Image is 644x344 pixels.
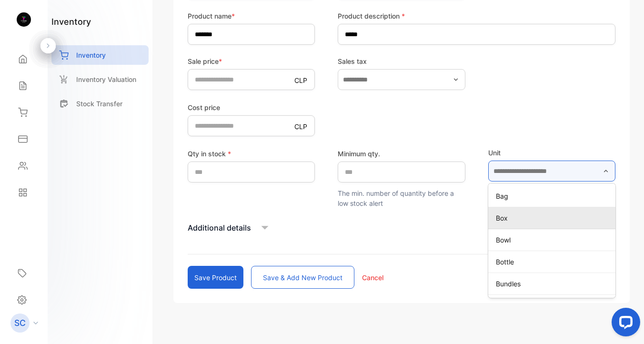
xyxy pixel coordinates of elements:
a: Inventory [51,45,149,65]
button: Save & add new product [251,266,354,289]
p: Cancel [362,273,383,283]
img: logo [17,12,31,27]
label: Product description [338,11,615,21]
p: Additional details [188,222,251,233]
label: Product name [188,11,315,21]
p: Bottle [496,257,612,267]
label: Unit [488,148,615,158]
p: Bundles [496,279,612,289]
button: Save product [188,266,243,289]
label: Minimum qty. [338,149,465,159]
p: CLP [294,75,307,85]
a: Stock Transfer [51,94,149,113]
p: The min. number of quantity before a low stock alert [338,188,465,208]
p: Bag [496,191,612,201]
p: Inventory [76,50,106,60]
p: Bowl [496,235,612,245]
p: Inventory Valuation [76,74,136,84]
label: Sales tax [338,56,465,66]
label: Cost price [188,102,315,112]
p: Stock Transfer [76,99,122,109]
h1: inventory [51,15,91,28]
a: Inventory Valuation [51,70,149,89]
p: Box [496,213,612,223]
label: Qty in stock [188,149,315,159]
iframe: LiveChat chat widget [604,304,644,344]
p: SC [14,317,26,329]
label: Sale price [188,56,315,66]
p: CLP [294,121,307,132]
